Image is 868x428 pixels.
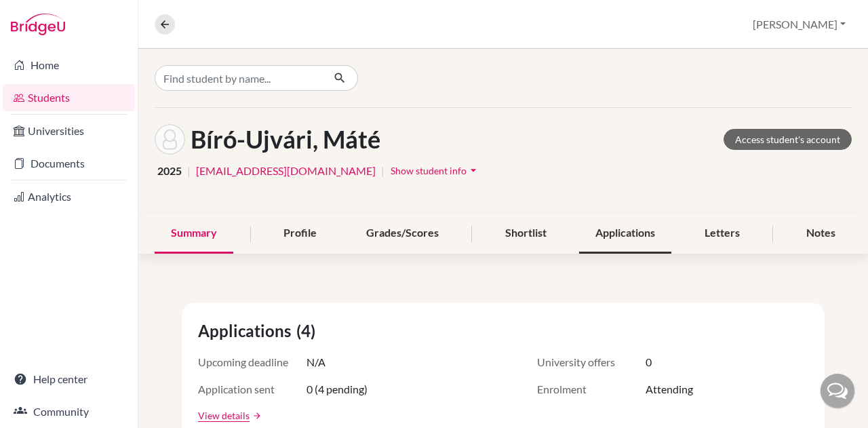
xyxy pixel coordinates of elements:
[30,9,60,22] span: Súgó
[155,65,323,91] input: Find student by name...
[724,129,852,150] a: Access student's account
[267,214,333,254] div: Profile
[3,183,135,210] a: Analytics
[537,354,646,370] span: University offers
[307,354,325,370] span: N/A
[3,52,135,79] a: Home
[155,214,233,254] div: Summary
[537,381,646,397] span: Enrolment
[198,354,307,370] span: Upcoming deadline
[579,214,671,254] div: Applications
[196,163,376,179] a: [EMAIL_ADDRESS][DOMAIN_NAME]
[155,124,185,155] img: Máté Bíró-Ujvári's avatar
[296,319,321,343] span: (4)
[198,408,250,423] a: View details
[381,163,384,179] span: |
[157,163,182,179] span: 2025
[3,366,135,393] a: Help center
[307,381,368,397] span: 0 (4 pending)
[3,150,135,177] a: Documents
[3,398,135,425] a: Community
[198,381,307,397] span: Application sent
[250,411,262,421] a: arrow_forward
[350,214,455,254] div: Grades/Scores
[3,117,135,144] a: Universities
[790,214,852,254] div: Notes
[390,160,481,181] button: Show student infoarrow_drop_down
[688,214,756,254] div: Letters
[11,14,65,35] img: Bridge-U
[3,84,135,111] a: Students
[198,319,296,343] span: Applications
[646,354,652,370] span: 0
[747,12,852,37] button: [PERSON_NAME]
[467,163,480,177] i: arrow_drop_down
[187,163,191,179] span: |
[646,381,693,397] span: Attending
[489,214,563,254] div: Shortlist
[391,165,467,176] span: Show student info
[191,125,380,154] h1: Bíró-Ujvári, Máté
